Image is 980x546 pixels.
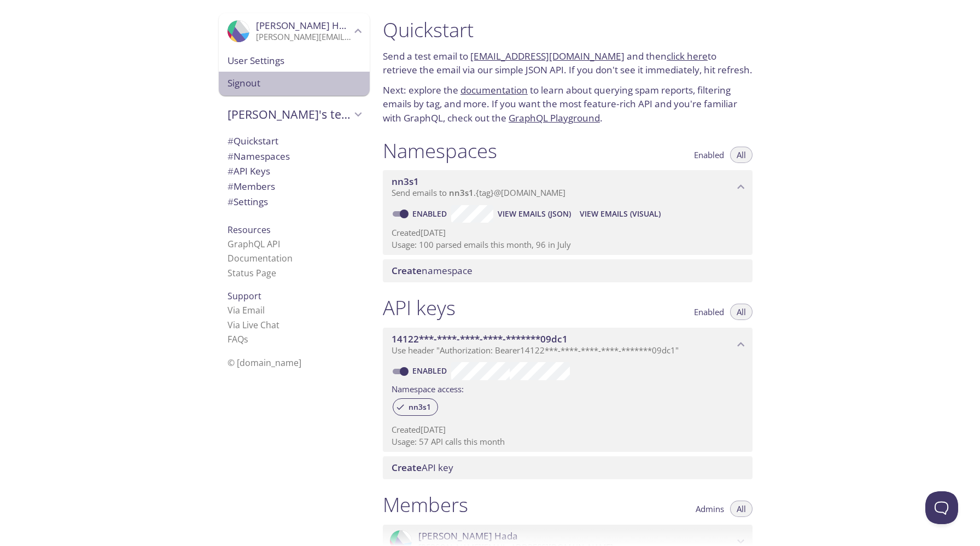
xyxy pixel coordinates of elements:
[392,424,744,435] p: Created [DATE]
[470,50,625,62] a: [EMAIL_ADDRESS][DOMAIN_NAME]
[219,133,370,149] div: Quickstart
[392,239,744,251] p: Usage: 100 parsed emails this month, 96 in July
[219,13,370,49] div: Lokendra Hada
[219,149,370,164] div: Namespaces
[383,138,497,163] h1: Namespaces
[227,150,234,162] span: #
[383,83,752,125] p: Next: explore the to learn about querying spam reports, filtering emails by tag, and more. If you...
[227,135,278,147] span: Quickstart
[227,150,290,162] span: Namespaces
[925,491,958,524] iframe: Help Scout Beacon - Open
[227,319,279,331] a: Via Live Chat
[411,208,451,219] a: Enabled
[227,357,301,369] span: © [DOMAIN_NAME]
[227,135,234,147] span: #
[392,175,419,188] span: nn3s1
[383,18,752,42] h1: Quickstart
[411,365,451,376] a: Enabled
[227,76,361,90] span: Signout
[493,205,575,223] button: View Emails (JSON)
[244,333,248,345] span: s
[392,436,744,448] p: Usage: 57 API calls this month
[227,165,234,177] span: #
[383,170,752,204] div: nn3s1 namespace
[392,461,453,474] span: API key
[392,380,464,396] label: Namespace access:
[219,72,370,96] div: Signout
[392,187,565,198] span: Send emails to . {tag} @[DOMAIN_NAME]
[730,304,752,320] button: All
[227,224,271,236] span: Resources
[219,100,370,129] div: Lokendra's team
[219,49,370,72] div: User Settings
[227,180,234,193] span: #
[575,205,665,223] button: View Emails (Visual)
[227,333,248,345] a: FAQ
[219,164,370,179] div: API Keys
[227,290,261,302] span: Support
[383,456,752,479] div: Create API Key
[392,264,422,277] span: Create
[449,187,474,198] span: nn3s1
[227,54,361,68] span: User Settings
[227,195,268,208] span: Settings
[227,238,280,250] a: GraphQL API
[402,402,437,412] span: nn3s1
[227,107,351,122] span: [PERSON_NAME]'s team
[383,492,468,517] h1: Members
[689,501,731,517] button: Admins
[580,207,661,220] span: View Emails (Visual)
[383,295,456,320] h1: API keys
[227,165,270,177] span: API Keys
[687,147,731,163] button: Enabled
[383,49,752,77] p: Send a test email to and then to retrieve the email via our simple JSON API. If you don't see it ...
[256,32,351,43] p: [PERSON_NAME][EMAIL_ADDRESS][DOMAIN_NAME]
[393,398,438,416] div: nn3s1
[392,227,744,239] p: Created [DATE]
[392,264,472,277] span: namespace
[219,179,370,194] div: Members
[498,207,571,220] span: View Emails (JSON)
[227,195,234,208] span: #
[460,84,528,96] a: documentation
[219,194,370,210] div: Team Settings
[227,304,265,316] a: Via Email
[383,259,752,282] div: Create namespace
[730,147,752,163] button: All
[256,19,355,32] span: [PERSON_NAME] Hada
[509,112,600,124] a: GraphQL Playground
[667,50,708,62] a: click here
[687,304,731,320] button: Enabled
[227,252,293,264] a: Documentation
[730,501,752,517] button: All
[227,180,275,193] span: Members
[227,267,276,279] a: Status Page
[392,461,422,474] span: Create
